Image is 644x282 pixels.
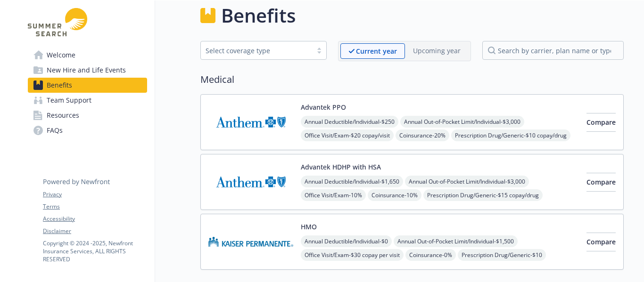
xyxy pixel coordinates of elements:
img: Anthem Blue Cross carrier logo [208,162,293,202]
a: Welcome [28,48,147,63]
span: Annual Deductible/Individual - $250 [301,116,398,128]
span: Compare [586,118,616,127]
h1: Benefits [221,1,296,30]
a: Team Support [28,93,147,108]
button: Compare [586,173,616,192]
span: Office Visit/Exam - $20 copay/visit [301,129,394,141]
span: Resources [47,108,79,123]
a: Resources [28,108,147,123]
span: Annual Out-of-Pocket Limit/Individual - $1,500 [394,235,518,247]
span: New Hire and Life Events [47,63,126,78]
span: FAQs [47,123,63,138]
img: Anthem Blue Cross carrier logo [208,102,293,142]
button: Compare [586,233,616,251]
span: Compare [586,237,616,246]
span: Annual Deductible/Individual - $1,650 [301,176,403,187]
input: search by carrier, plan name or type [482,41,624,60]
p: Current year [356,46,397,56]
span: Compare [586,177,616,186]
span: Team Support [47,93,91,108]
a: New Hire and Life Events [28,63,147,78]
a: Disclaimer [43,227,147,235]
p: Upcoming year [413,46,461,56]
span: Coinsurance - 0% [405,249,456,261]
span: Upcoming year [405,43,469,59]
span: Welcome [47,48,75,63]
span: Prescription Drug/Generic - $10 [458,249,546,261]
span: Coinsurance - 20% [396,129,449,141]
img: Kaiser Permanente Insurance Company carrier logo [208,222,293,262]
p: Copyright © 2024 - 2025 , Newfront Insurance Services, ALL RIGHTS RESERVED [43,239,147,263]
span: Prescription Drug/Generic - $10 copay/drug [451,129,570,141]
div: Select coverage type [206,46,307,56]
a: Privacy [43,190,147,199]
span: Coinsurance - 10% [368,189,421,201]
span: Annual Deductible/Individual - $0 [301,235,392,247]
a: Accessibility [43,215,147,223]
span: Benefits [47,78,72,93]
span: Office Visit/Exam - 10% [301,189,366,201]
button: HMO [301,222,317,232]
button: Compare [586,113,616,132]
h2: Medical [200,73,624,87]
span: Prescription Drug/Generic - $15 copay/drug [423,189,543,201]
a: Terms [43,202,147,211]
span: Annual Out-of-Pocket Limit/Individual - $3,000 [405,176,529,187]
a: Benefits [28,78,147,93]
button: Advantek HDHP with HSA [301,162,381,172]
button: Advantek PPO [301,102,346,112]
span: Annual Out-of-Pocket Limit/Individual - $3,000 [400,116,524,128]
a: FAQs [28,123,147,138]
span: Office Visit/Exam - $30 copay per visit [301,249,404,261]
